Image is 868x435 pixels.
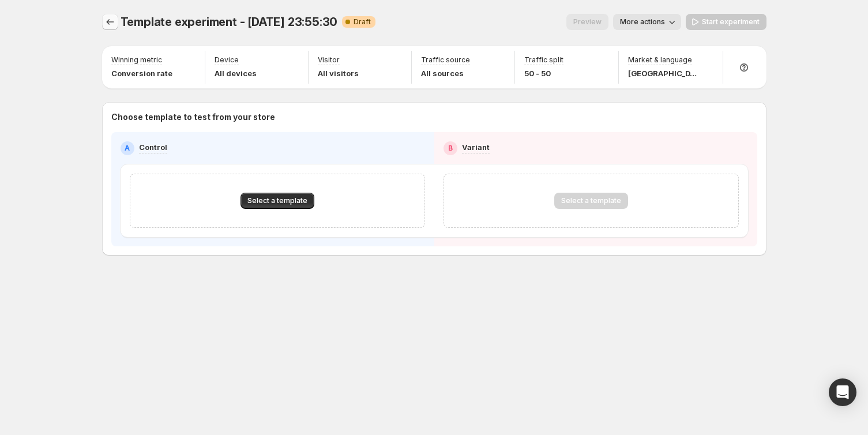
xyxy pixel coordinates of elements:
span: Select a template [247,196,307,205]
p: Control [139,141,167,153]
p: All visitors [318,67,359,79]
p: Choose template to test from your store [111,111,757,123]
button: Experiments [102,14,118,30]
div: Open Intercom Messenger [829,378,856,406]
p: Variant [462,141,490,153]
p: Conversion rate [111,67,172,79]
span: Draft [354,17,371,27]
span: More actions [620,17,665,27]
h2: B [448,144,453,153]
p: All sources [421,67,470,79]
button: Select a template [241,193,314,209]
h2: A [125,144,130,153]
p: Market & language [628,55,692,65]
p: Device [215,55,239,65]
button: More actions [613,14,681,30]
p: [GEOGRAPHIC_DATA] [628,67,697,79]
p: Traffic split [524,55,563,65]
p: All devices [215,67,257,79]
p: Winning metric [111,55,162,65]
p: Traffic source [421,55,470,65]
p: Visitor [318,55,340,65]
span: Template experiment - [DATE] 23:55:30 [121,15,338,29]
p: 50 - 50 [524,67,563,79]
